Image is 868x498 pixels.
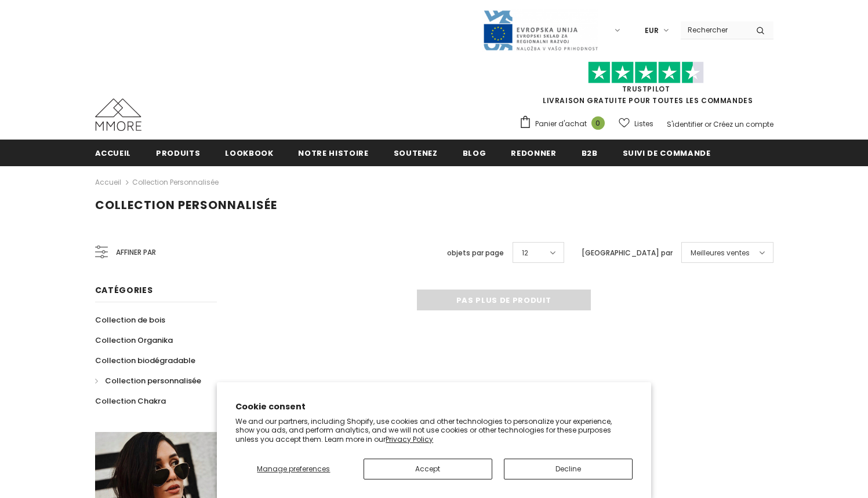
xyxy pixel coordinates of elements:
[681,21,747,38] input: Search Site
[225,140,273,166] a: Lookbook
[95,350,195,371] a: Collection biodégradable
[298,148,368,159] span: Notre histoire
[95,140,132,166] a: Accueil
[225,148,273,159] span: Lookbook
[95,396,166,407] span: Collection Chakra
[634,118,653,130] span: Listes
[386,434,433,444] a: Privacy Policy
[95,335,173,346] span: Collection Organika
[504,459,633,479] button: Decline
[156,140,200,166] a: Produits
[298,140,368,166] a: Notre histoire
[691,247,750,259] span: Meilleures ventes
[713,119,773,129] a: Créez un compte
[519,115,611,133] a: Panier d'achat 0
[95,330,173,350] a: Collection Organika
[667,119,703,129] a: S'identifier
[535,118,587,130] span: Panier d'achat
[95,148,132,159] span: Accueil
[95,175,121,189] a: Accueil
[463,140,486,166] a: Blog
[95,314,165,325] span: Collection de bois
[588,61,704,84] img: Faites confiance aux étoiles pilotes
[394,148,438,159] span: soutenez
[704,119,711,129] span: or
[482,25,598,35] a: Javni Razpis
[156,148,200,159] span: Produits
[511,148,556,159] span: Redonner
[235,417,633,444] p: We and our partners, including Shopify, use cookies and other technologies to personalize your ex...
[582,140,598,166] a: B2B
[95,98,141,131] img: Cas MMORE
[623,148,711,159] span: Suivi de commande
[235,401,633,413] h2: Cookie consent
[105,375,201,386] span: Collection personnalisée
[591,116,605,130] span: 0
[447,247,504,259] label: objets par page
[364,459,492,479] button: Accept
[394,140,438,166] a: soutenez
[522,247,528,259] span: 12
[619,113,653,134] a: Listes
[511,140,556,166] a: Redonner
[95,284,153,296] span: Catégories
[482,9,598,52] img: Javni Razpis
[95,197,277,213] span: Collection personnalisée
[622,84,670,94] a: TrustPilot
[623,140,711,166] a: Suivi de commande
[95,391,166,411] a: Collection Chakra
[95,371,201,391] a: Collection personnalisée
[519,67,773,105] span: LIVRAISON GRATUITE POUR TOUTES LES COMMANDES
[257,464,330,474] span: Manage preferences
[235,459,351,479] button: Manage preferences
[95,310,165,330] a: Collection de bois
[582,148,598,159] span: B2B
[645,25,659,36] span: EUR
[463,148,486,159] span: Blog
[582,247,673,259] label: [GEOGRAPHIC_DATA] par
[95,355,195,366] span: Collection biodégradable
[116,246,156,259] span: Affiner par
[132,177,219,187] a: Collection personnalisée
